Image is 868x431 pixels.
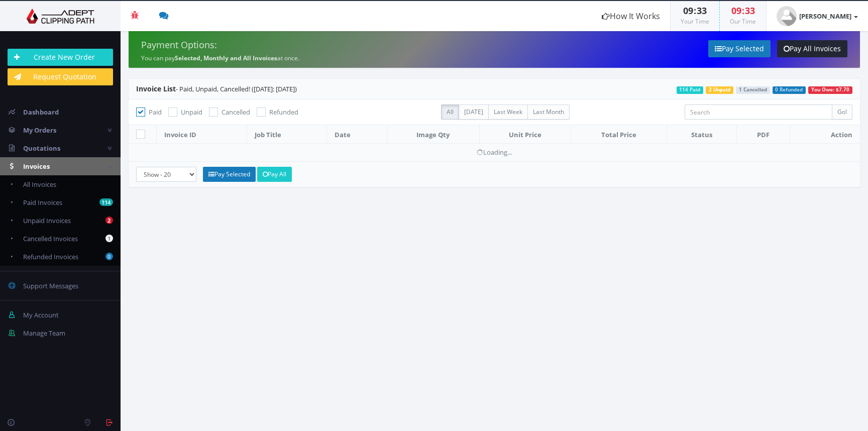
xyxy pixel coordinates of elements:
a: Pay Selected [708,40,771,57]
a: Pay All [257,167,292,182]
img: Adept Graphics [8,9,113,24]
th: Total Price [571,125,667,144]
span: 0 Refunded [773,86,806,94]
span: - Paid, Unpaid, Cancelled! ([DATE]: [DATE]) [136,84,297,93]
a: [PERSON_NAME] [767,1,868,31]
input: Go! [832,104,852,120]
span: Paid [149,107,162,117]
span: All Invoices [23,180,56,189]
span: 33 [745,5,755,17]
span: 33 [697,5,707,17]
img: user_default.jpg [777,6,797,26]
th: Image Qty [387,125,479,144]
th: PDF [736,125,790,144]
a: Pay Selected [203,167,256,182]
span: Refunded [269,107,298,117]
span: My Account [23,310,59,319]
span: My Orders [23,126,56,135]
a: Request Quotation [8,68,113,85]
small: Our Time [730,17,756,26]
td: Loading... [129,144,860,161]
span: Invoice List [136,84,176,93]
span: 1 Cancelled [736,86,770,94]
small: Your Time [681,17,709,26]
span: Cancelled [222,107,250,117]
span: You Owe: $7.70 [808,86,852,94]
span: Refunded Invoices [23,252,78,261]
strong: [PERSON_NAME] [799,12,851,21]
span: 2 Unpaid [706,86,733,94]
b: 1 [105,235,113,242]
label: All [441,104,459,120]
label: Last Week [488,104,528,120]
span: Support Messages [23,281,78,290]
span: 09 [731,5,741,17]
span: Dashboard [23,107,59,117]
small: You can pay at once. [141,54,299,62]
strong: Selected, Monthly and All Invoices [175,54,277,62]
span: Unpaid Invoices [23,216,71,225]
span: Unpaid [181,107,202,117]
span: Quotations [23,144,60,153]
th: Action [790,125,860,144]
label: Last Month [527,104,570,120]
b: 114 [99,198,113,206]
th: Date [327,125,387,144]
input: Search [685,104,832,120]
span: Manage Team [23,329,65,338]
span: : [741,5,745,17]
a: Pay All Invoices [777,40,847,57]
th: Status [667,125,736,144]
span: Paid Invoices [23,198,62,207]
span: Invoices [23,162,50,171]
th: Invoice ID [157,125,247,144]
span: : [693,5,697,17]
span: 114 Paid [677,86,704,94]
th: Job Title [247,125,327,144]
a: Create New Order [8,49,113,66]
label: [DATE] [459,104,489,120]
b: 2 [105,217,113,224]
span: Cancelled Invoices [23,234,78,243]
h4: Payment Options: [141,40,487,50]
b: 0 [105,253,113,260]
th: Unit Price [479,125,571,144]
span: 09 [683,5,693,17]
a: How It Works [592,1,670,31]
